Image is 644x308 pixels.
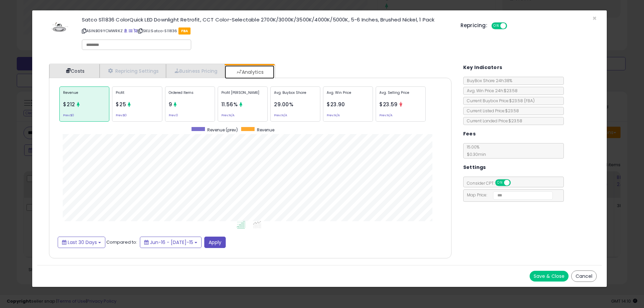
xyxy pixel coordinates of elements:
[116,90,158,100] p: Profit
[461,23,487,28] h5: Repricing:
[68,239,97,246] span: Last 30 Days
[63,114,74,116] small: Prev: $0
[221,101,238,108] span: 11.56%
[463,163,486,172] h5: Settings
[225,65,274,79] a: Analytics
[82,25,450,36] p: ASIN: B09YCMWRKZ | SKU: Satco-S11836
[207,127,238,133] span: Revenue (prev)
[178,27,191,35] span: FBA
[464,192,553,198] span: Map Price:
[571,270,597,282] button: Cancel
[133,28,137,34] a: Your listing only
[49,64,100,78] a: Costs
[106,239,137,245] span: Compared to:
[63,101,75,108] span: $212
[464,144,486,157] span: 15.00 %
[592,13,597,23] span: ×
[464,180,520,186] span: Consider CPT:
[169,101,172,108] span: 9
[116,114,127,116] small: Prev: $0
[509,98,535,104] span: $23.58
[150,239,193,246] span: Jun-16 - [DATE]-15
[116,101,126,108] span: $25
[169,90,211,100] p: Ordered Items
[379,101,398,108] span: $23.59
[530,271,569,282] button: Save & Close
[169,114,178,116] small: Prev: 0
[124,28,127,34] a: BuyBox page
[274,90,317,100] p: Avg. Buybox Share
[464,118,522,124] span: Current Landed Price: $23.58
[509,180,520,186] span: OFF
[464,88,518,94] span: Avg. Win Price 24h: $23.58
[221,114,234,116] small: Prev: N/A
[327,90,369,100] p: Avg. Win Price
[464,151,486,157] span: $0.30 min
[327,114,340,116] small: Prev: N/A
[464,108,519,114] span: Current Listed Price: $23.58
[506,23,517,29] span: OFF
[496,180,504,186] span: ON
[379,90,422,100] p: Avg. Selling Price
[63,90,106,100] p: Revenue
[274,114,287,116] small: Prev: N/A
[464,78,512,83] span: BuyBox Share 24h: 38%
[129,28,132,34] a: All offer listings
[327,101,345,108] span: $23.90
[492,23,500,29] span: ON
[204,237,226,248] button: Apply
[221,90,264,100] p: Profit [PERSON_NAME]
[100,64,166,78] a: Repricing Settings
[463,63,502,72] h5: Key Indicators
[524,98,535,104] span: ( FBA )
[50,17,70,37] img: 31oEJRjYwIL._SL60_.jpg
[464,98,535,104] span: Current Buybox Price:
[379,114,392,116] small: Prev: N/A
[257,127,274,133] span: Revenue
[82,17,450,22] h3: Satco S11836 ColorQuick LED Downlight Retrofit, CCT Color-Selectable 2700K/3000K/3500K/4000K/5000...
[274,101,293,108] span: 29.00%
[166,64,225,78] a: Business Pricing
[463,130,476,138] h5: Fees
